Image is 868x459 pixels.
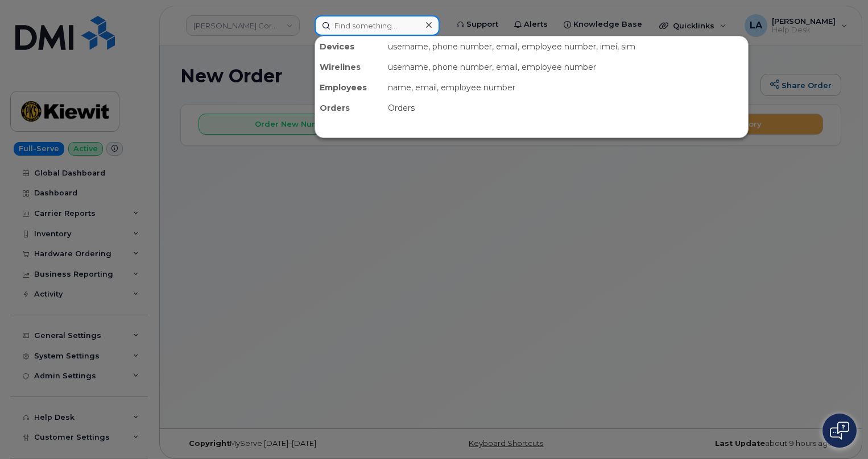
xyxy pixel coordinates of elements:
div: name, email, employee number [383,77,748,98]
div: Devices [315,36,383,57]
div: Orders [315,98,383,118]
div: Wirelines [315,57,383,77]
div: username, phone number, email, employee number, imei, sim [383,36,748,57]
div: username, phone number, email, employee number [383,57,748,77]
div: Employees [315,77,383,98]
img: Open chat [830,422,849,440]
div: Orders [383,98,748,118]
